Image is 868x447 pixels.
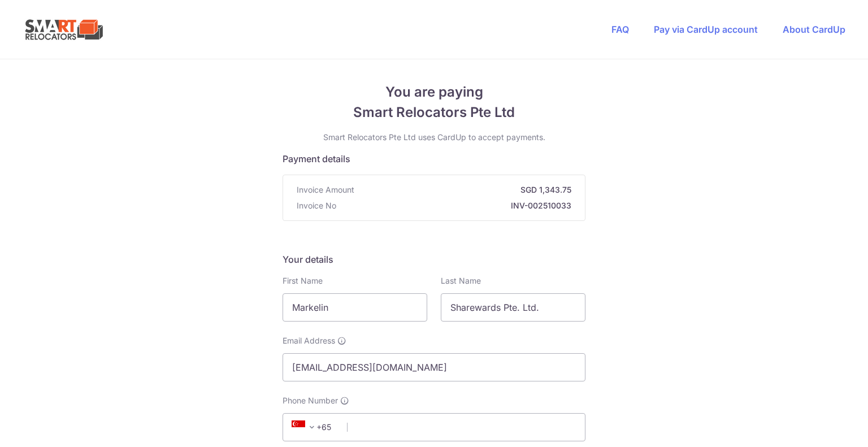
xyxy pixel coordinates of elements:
h5: Payment details [283,152,585,166]
a: About CardUp [783,24,845,35]
h5: Your details [283,253,585,266]
span: +65 [292,420,319,434]
label: Last Name [441,275,481,287]
label: First Name [283,275,323,287]
span: You are paying [283,82,585,102]
input: First name [283,293,427,322]
strong: INV-002510033 [341,200,571,211]
span: Invoice Amount [297,184,354,196]
input: Last name [441,293,585,322]
span: +65 [288,420,339,434]
input: Email address [283,353,585,381]
span: Phone Number [283,395,338,406]
strong: SGD 1,343.75 [359,184,571,196]
a: FAQ [611,24,629,35]
p: Smart Relocators Pte Ltd uses CardUp to accept payments. [283,132,585,143]
span: Email Address [283,335,335,346]
a: Pay via CardUp account [654,24,758,35]
span: Invoice No [297,200,336,211]
span: Smart Relocators Pte Ltd [283,102,585,123]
